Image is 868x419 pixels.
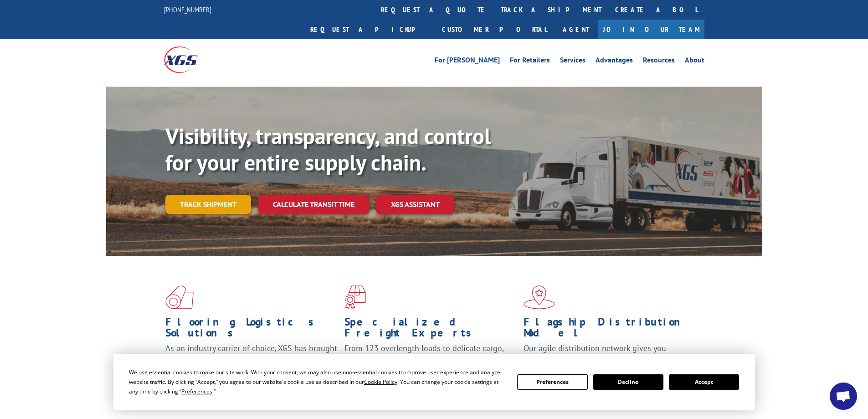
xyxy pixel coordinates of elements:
h1: Specialized Freight Experts [344,316,517,343]
h1: Flagship Distribution Model [524,316,696,343]
a: For Retailers [510,57,550,67]
button: Decline [593,374,663,390]
img: xgs-icon-focused-on-flooring-red [344,285,366,309]
a: [PHONE_NUMBER] [164,5,211,14]
a: Resources [643,57,675,67]
a: Customer Portal [435,20,554,39]
a: Advantages [596,57,633,67]
a: Services [560,57,586,67]
img: xgs-icon-flagship-distribution-model-red [524,285,555,309]
div: We use essential cookies to make our site work. With your consent, we may also use non-essential ... [129,367,506,396]
div: Cookie Consent Prompt [113,354,755,410]
span: Our agile distribution network gives you nationwide inventory management on demand. [524,343,691,364]
span: As an industry carrier of choice, XGS has brought innovation and dedication to flooring logistics... [165,343,337,375]
a: Open chat [830,383,857,410]
a: Agent [554,20,598,39]
button: Accept [669,374,739,390]
span: Cookie Policy [364,378,397,386]
h1: Flooring Logistics Solutions [165,316,338,343]
span: Preferences [181,388,212,395]
a: Track shipment [165,195,251,214]
button: Preferences [517,374,587,390]
a: Request a pickup [303,20,435,39]
a: Calculate transit time [258,195,369,214]
b: Visibility, transparency, and control for your entire supply chain. [165,122,491,176]
a: XGS ASSISTANT [376,195,454,214]
p: From 123 overlength loads to delicate cargo, our experienced staff knows the best way to move you... [344,343,517,383]
a: Join Our Team [598,20,704,39]
img: xgs-icon-total-supply-chain-intelligence-red [165,285,194,309]
a: About [685,57,704,67]
a: For [PERSON_NAME] [435,57,500,67]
